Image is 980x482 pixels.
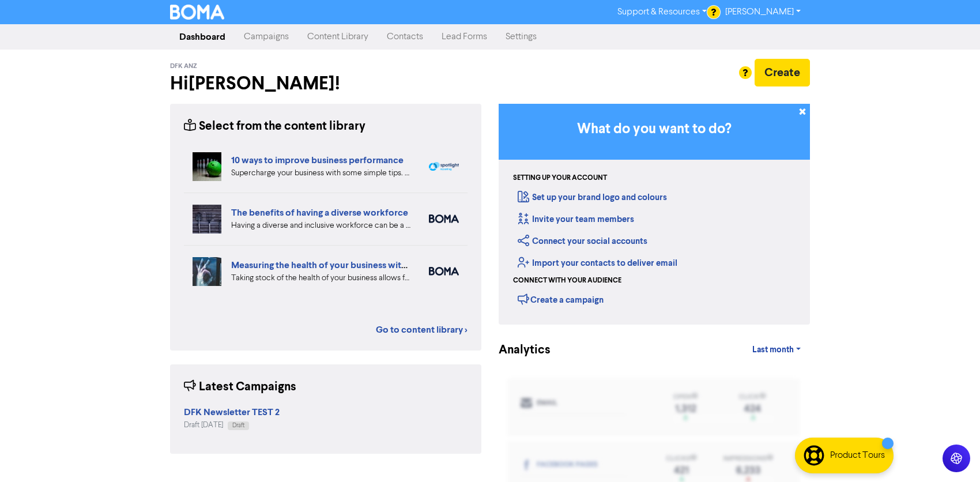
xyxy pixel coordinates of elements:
a: The benefits of having a diverse workforce [231,207,408,219]
iframe: Chat Widget [922,427,980,482]
div: Analytics [499,341,536,359]
img: boma_accounting [429,267,459,276]
a: 10 ways to improve business performance [231,155,404,166]
a: Import your contacts to deliver email [518,258,677,269]
div: Setting up your account [513,173,607,183]
a: Lead Forms [432,25,496,48]
a: Go to content library > [376,323,468,337]
h2: Hi [PERSON_NAME] ! [170,73,481,95]
a: [PERSON_NAME] [716,3,810,21]
strong: DFK Newsletter TEST 2 [184,406,280,418]
div: Getting Started in BOMA [499,104,810,325]
a: Last month [743,338,810,361]
span: DFK ANZ [170,62,197,70]
button: Create [755,59,810,86]
span: Draft [232,423,244,428]
img: BOMA Logo [170,5,224,20]
a: Dashboard [170,25,235,48]
a: Content Library [298,25,378,48]
div: Latest Campaigns [184,378,296,396]
h3: What do you want to do? [516,121,793,138]
img: spotlight [429,162,459,171]
a: Campaigns [235,25,298,48]
a: Settings [496,25,546,48]
div: Taking stock of the health of your business allows for more effective planning, early warning abo... [231,272,412,284]
a: Connect your social accounts [518,236,647,247]
a: Measuring the health of your business with ratio measures [231,259,469,271]
img: boma [429,214,459,223]
div: Draft [DATE] [184,420,280,431]
div: Create a campaign [518,291,604,308]
a: Contacts [378,25,432,48]
div: Select from the content library [184,118,365,135]
div: Supercharge your business with some simple tips. Eliminate distractions & bad customers, get a pl... [231,167,412,179]
div: Connect with your audience [513,276,621,286]
div: Having a diverse and inclusive workforce can be a major boost for your business. We list four of ... [231,220,412,232]
a: Invite your team members [518,214,634,225]
a: Set up your brand logo and colours [518,192,667,203]
a: DFK Newsletter TEST 2 [184,408,280,417]
span: Last month [752,345,794,355]
a: Support & Resources [608,3,716,21]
